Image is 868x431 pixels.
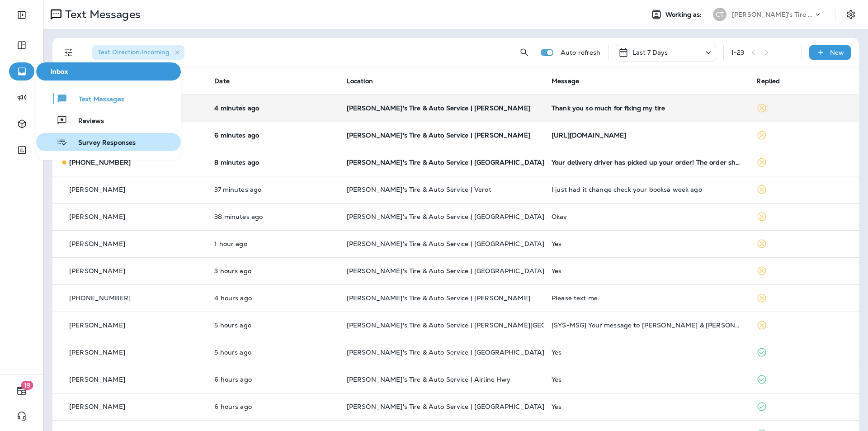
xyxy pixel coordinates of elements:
[347,267,545,275] span: [PERSON_NAME]'s Tire & Auto Service | [GEOGRAPHIC_DATA]
[347,77,373,85] span: Location
[731,49,745,56] div: 1 - 23
[214,294,332,302] p: Sep 11, 2025 10:01 AM
[67,139,136,147] span: Survey Responses
[665,11,704,19] span: Working as:
[69,376,125,383] p: [PERSON_NAME]
[69,186,125,193] p: [PERSON_NAME]
[756,77,780,85] span: Replied
[69,267,125,275] p: [PERSON_NAME]
[552,403,742,410] div: Yes
[347,294,530,302] span: [PERSON_NAME]'s Tire & Auto Service | [PERSON_NAME]
[214,349,332,356] p: Sep 11, 2025 08:37 AM
[347,158,545,166] span: [PERSON_NAME]'s Tire & Auto Service | [GEOGRAPHIC_DATA]
[347,240,545,248] span: [PERSON_NAME]'s Tire & Auto Service | [GEOGRAPHIC_DATA]
[40,68,177,76] span: Inbox
[347,348,545,356] span: [PERSON_NAME]'s Tire & Auto Service | [GEOGRAPHIC_DATA]
[552,267,742,275] div: Yes
[561,49,601,56] p: Auto refresh
[214,376,332,383] p: Sep 11, 2025 08:07 AM
[69,240,125,247] p: [PERSON_NAME]
[214,322,332,329] p: Sep 11, 2025 09:02 AM
[830,49,844,56] p: New
[36,133,181,151] button: Survey Responses
[552,376,742,383] div: Yes
[552,294,742,302] div: Please text me.
[214,159,332,166] p: Sep 11, 2025 02:16 PM
[347,213,545,221] span: [PERSON_NAME]'s Tire & Auto Service | [GEOGRAPHIC_DATA]
[21,381,33,390] span: 19
[552,132,742,139] div: https://youtube.com/shorts/QX-T1MJ-x-4?si=tS2Kzs4xNKovDWN2
[347,131,530,139] span: [PERSON_NAME]'s Tire & Auto Service | [PERSON_NAME]
[552,322,742,329] div: [SYS-MSG] Your message to BRYAN & KEVIN COUVILLION INSURANCE AGENCY LLC has been received. Reply ...
[36,90,181,108] button: Text Messages
[214,77,230,85] span: Date
[214,240,332,247] p: Sep 11, 2025 12:43 PM
[552,240,742,247] div: Yes
[9,6,34,24] button: Expand Sidebar
[68,95,124,104] span: Text Messages
[843,6,859,23] button: Settings
[713,8,726,21] div: CT
[552,104,742,112] div: Thank you so much for fixing my tire
[347,104,530,112] span: [PERSON_NAME]'s Tire & Auto Service | [PERSON_NAME]
[347,321,601,329] span: [PERSON_NAME]'s Tire & Auto Service | [PERSON_NAME][GEOGRAPHIC_DATA]
[69,403,125,410] p: [PERSON_NAME]
[69,322,125,329] p: [PERSON_NAME]
[69,294,131,302] p: [PHONE_NUMBER]
[69,213,125,220] p: [PERSON_NAME]
[347,403,545,411] span: [PERSON_NAME]'s Tire & Auto Service | [GEOGRAPHIC_DATA]
[61,8,141,21] p: Text Messages
[214,104,332,112] p: Sep 11, 2025 02:21 PM
[515,43,533,62] button: Search Messages
[98,48,170,56] span: Text Direction : Incoming
[214,186,332,193] p: Sep 11, 2025 01:47 PM
[214,267,332,275] p: Sep 11, 2025 10:50 AM
[552,186,742,193] div: I just had it change check your booksa week ago
[69,159,131,166] p: [PHONE_NUMBER]
[552,77,579,85] span: Message
[60,43,78,62] button: Filters
[552,349,742,356] div: Yes
[347,185,491,194] span: [PERSON_NAME]'s Tire & Auto Service | Verot
[347,375,511,384] span: [PERSON_NAME]’s Tire & Auto Service | Airline Hwy
[69,349,125,356] p: [PERSON_NAME]
[67,117,104,126] span: Reviews
[214,132,332,139] p: Sep 11, 2025 02:18 PM
[552,159,742,166] div: Your delivery driver has picked up your order! The order should arrive at 2:49 PM. We noticed tha...
[214,403,332,410] p: Sep 11, 2025 08:02 AM
[732,11,813,18] p: [PERSON_NAME]'s Tire & Auto
[36,111,181,129] button: Reviews
[632,49,668,56] p: Last 7 Days
[552,213,742,220] div: Okay
[36,62,181,81] button: Inbox
[214,213,332,220] p: Sep 11, 2025 01:46 PM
